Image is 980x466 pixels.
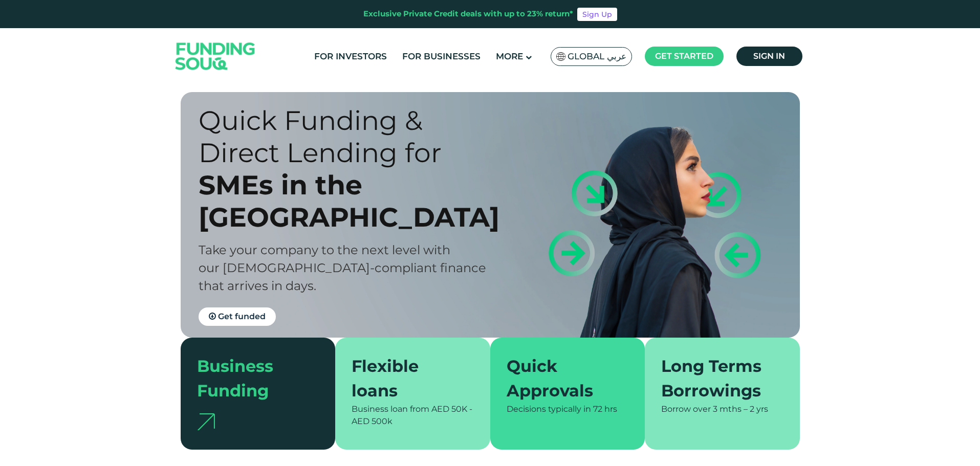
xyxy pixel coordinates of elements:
[577,8,617,21] a: Sign Up
[400,48,483,65] a: For Businesses
[218,312,266,321] span: Get funded
[199,169,508,233] div: SMEs in the [GEOGRAPHIC_DATA]
[199,307,276,326] a: Get funded
[312,48,389,65] a: For Investors
[655,51,713,61] span: Get started
[556,52,565,61] img: SA Flag
[352,404,429,414] span: Business loan from
[593,404,617,414] span: 72 hrs
[496,51,523,61] span: More
[661,404,711,414] span: Borrow over
[199,104,508,169] div: Quick Funding & Direct Lending for
[197,354,307,403] div: Business Funding
[165,31,266,82] img: Logo
[713,404,768,414] span: 3 mths – 2 yrs
[199,242,486,293] span: Take your company to the next level with our [DEMOGRAPHIC_DATA]-compliant finance that arrives in...
[507,354,617,403] div: Quick Approvals
[753,51,785,61] span: Sign in
[197,413,215,430] img: arrow
[363,8,573,20] div: Exclusive Private Credit deals with up to 23% return*
[507,404,591,414] span: Decisions typically in
[568,51,626,62] span: Global عربي
[736,47,802,66] a: Sign in
[352,354,462,403] div: Flexible loans
[661,354,771,403] div: Long Terms Borrowings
